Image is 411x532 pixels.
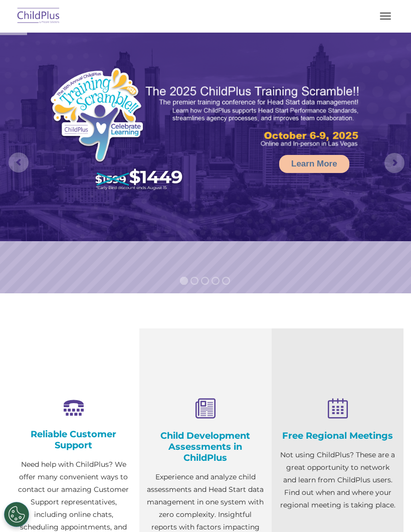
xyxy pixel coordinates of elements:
h4: Free Regional Meetings [279,430,396,441]
img: ChildPlus by Procare Solutions [15,5,62,28]
h4: Reliable Customer Support [15,429,132,451]
iframe: Chat Widget [361,484,411,532]
a: Learn More [279,155,349,173]
p: Not using ChildPlus? These are a great opportunity to network and learn from ChildPlus users. Fin... [279,449,396,511]
button: Cookies Settings [4,502,29,527]
h4: Child Development Assessments in ChildPlus [147,430,264,463]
